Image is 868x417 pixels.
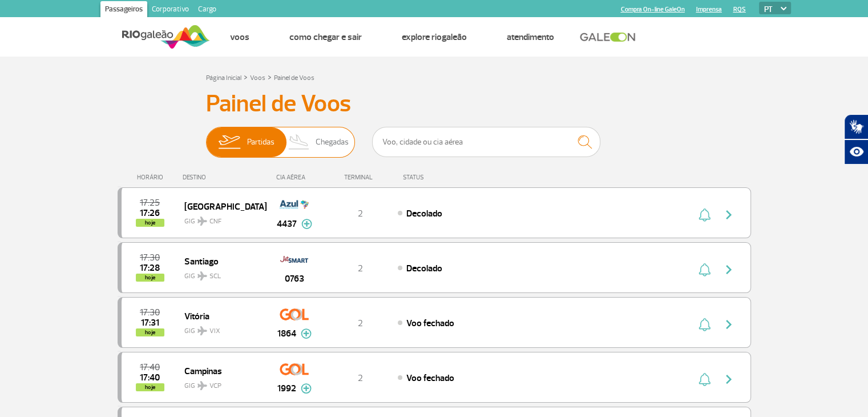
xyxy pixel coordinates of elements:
span: GIG [184,320,257,336]
span: Partidas [247,127,274,157]
span: 2025-09-25 17:30:00 [140,308,160,316]
span: Decolado [406,208,442,219]
a: > [244,70,248,83]
img: destiny_airplane.svg [197,326,207,335]
img: sino-painel-voo.svg [699,263,710,276]
span: 2 [358,318,363,329]
span: 2025-09-25 17:28:36 [140,264,160,272]
a: Corporativo [147,1,193,19]
a: Voos [250,74,265,82]
span: Decolado [406,263,442,274]
img: seta-direita-painel-voo.svg [722,372,736,386]
a: Explore RIOgaleão [402,31,467,43]
span: hoje [136,219,164,227]
span: GIG [184,210,257,227]
span: Voo fechado [406,318,454,329]
div: STATUS [397,174,490,181]
img: destiny_airplane.svg [197,216,207,226]
img: mais-info-painel-voo.svg [301,383,312,394]
h3: Painel de Voos [206,90,663,118]
a: > [268,70,272,83]
img: mais-info-painel-voo.svg [301,328,312,339]
span: 4437 [277,217,297,231]
a: Painel de Voos [274,74,314,82]
span: 2025-09-25 17:30:00 [140,254,160,262]
span: Chegadas [316,127,349,157]
a: RQS [733,6,746,13]
span: CNF [209,216,221,227]
img: destiny_airplane.svg [197,381,207,390]
img: seta-direita-painel-voo.svg [722,318,736,331]
span: 2025-09-25 17:40:47 [140,374,160,382]
div: TERMINAL [323,174,397,181]
span: 1864 [277,327,296,340]
img: destiny_airplane.svg [197,271,207,280]
span: 2 [358,263,363,274]
span: hoje [136,383,164,391]
img: seta-direita-painel-voo.svg [722,263,736,276]
span: Vitória [184,308,257,323]
span: hoje [136,274,164,282]
span: 2025-09-25 17:31:04 [141,319,159,327]
span: 2025-09-25 17:40:00 [140,363,160,371]
span: SCL [209,271,221,282]
div: HORÁRIO [121,174,183,181]
span: GIG [184,265,257,282]
img: slider-embarque [211,127,247,157]
span: hoje [136,328,164,336]
div: Plugin de acessibilidade da Hand Talk. [844,114,868,165]
span: VCP [209,381,221,391]
img: seta-direita-painel-voo.svg [722,208,736,222]
img: sino-painel-voo.svg [699,208,710,222]
div: CIA AÉREA [266,174,323,181]
span: GIG [184,375,257,391]
div: DESTINO [183,174,266,181]
img: slider-desembarque [282,127,316,157]
a: Atendimento [507,31,554,43]
span: Voo fechado [406,372,454,384]
img: sino-painel-voo.svg [699,318,710,331]
span: 2025-09-25 17:26:00 [140,209,160,217]
a: Página Inicial [206,74,241,82]
img: mais-info-painel-voo.svg [301,219,312,229]
span: Campinas [184,363,257,378]
a: Passageiros [100,1,147,19]
button: Abrir recursos assistivos. [844,139,868,165]
span: 2 [358,208,363,219]
a: Imprensa [696,6,722,13]
span: Santiago [184,254,257,268]
span: [GEOGRAPHIC_DATA] [184,199,257,214]
span: 2025-09-25 17:25:00 [140,199,160,207]
a: Voos [230,31,249,43]
span: 0763 [285,272,304,286]
a: Compra On-line GaleOn [621,6,685,13]
a: Cargo [193,1,221,19]
a: Como chegar e sair [289,31,362,43]
span: 1992 [277,382,296,395]
span: 2 [358,372,363,384]
button: Abrir tradutor de língua de sinais. [844,114,868,139]
input: Voo, cidade ou cia aérea [372,127,600,157]
span: VIX [209,326,220,336]
img: sino-painel-voo.svg [699,372,710,386]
